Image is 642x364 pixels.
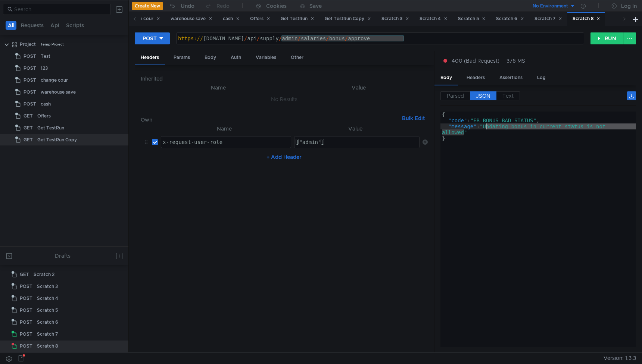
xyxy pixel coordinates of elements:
[20,305,32,316] span: POST
[20,269,29,280] span: GET
[225,51,247,65] div: Auth
[399,114,428,123] button: Bulk Edit
[41,98,51,110] div: cash
[266,1,287,10] div: Cookies
[171,15,212,23] div: warehouse save
[55,251,71,260] div: Drafts
[6,21,16,30] button: All
[493,71,529,85] div: Assertions
[41,75,68,86] div: change cour
[41,51,50,62] div: Test
[573,15,600,23] div: Scratch 8
[37,110,51,122] div: Offers
[37,341,58,352] div: Scratch 8
[24,75,36,86] span: POST
[20,39,36,50] div: Project
[216,1,230,10] div: Redo
[461,71,491,85] div: Headers
[135,32,170,44] button: POST
[135,51,165,65] div: Headers
[533,3,568,10] div: No Environment
[24,63,36,74] span: POST
[434,71,458,85] div: Body
[20,293,32,304] span: POST
[325,15,371,23] div: Get TestRun Copy
[168,51,196,65] div: Params
[264,153,305,161] button: + Add Header
[507,57,525,64] div: 376 MS
[531,71,552,85] div: Log
[381,15,409,23] div: Scratch 3
[199,51,222,65] div: Body
[40,39,64,50] div: Temp Project
[141,115,399,124] h6: Own
[223,15,240,23] div: cash
[141,74,428,83] h6: Inherited
[590,32,624,44] button: RUN
[37,134,77,145] div: Get TestRun Copy
[250,15,270,23] div: Offers
[24,134,33,145] span: GET
[290,83,428,92] th: Value
[24,122,33,134] span: GET
[452,57,499,65] span: 400 (Bad Request)
[48,21,62,30] button: Api
[271,96,297,103] nz-embed-empty: No Results
[41,87,76,98] div: warehouse save
[24,98,36,110] span: POST
[476,92,490,99] span: JSON
[20,329,32,340] span: POST
[163,0,200,12] button: Undo
[535,15,562,23] div: Scratch 7
[147,83,290,92] th: Name
[37,281,58,292] div: Scratch 3
[621,1,637,10] div: Log In
[604,353,636,364] span: Version: 1.3.3
[285,51,309,65] div: Other
[20,281,32,292] span: POST
[20,317,32,328] span: POST
[37,305,58,316] div: Scratch 5
[41,63,48,74] div: 123
[132,2,163,10] button: Create New
[37,317,58,328] div: Scratch 6
[502,92,514,99] span: Text
[37,293,58,304] div: Scratch 4
[496,15,524,23] div: Scratch 6
[24,87,36,98] span: POST
[19,21,46,30] button: Requests
[14,5,106,13] input: Search...
[37,122,64,134] div: Get TestRun
[24,110,33,122] span: GET
[200,0,235,12] button: Redo
[24,51,36,62] span: POST
[37,329,58,340] div: Scratch 7
[458,15,486,23] div: Scratch 5
[34,269,54,280] div: Scratch 2
[447,92,464,99] span: Parsed
[126,15,160,23] div: change cour
[281,15,314,23] div: Get TestRun
[64,21,86,30] button: Scripts
[20,341,32,352] span: POST
[181,1,194,10] div: Undo
[291,124,420,133] th: Value
[143,34,157,43] div: POST
[420,15,448,23] div: Scratch 4
[250,51,282,65] div: Variables
[158,124,291,133] th: Name
[309,3,322,9] div: Save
